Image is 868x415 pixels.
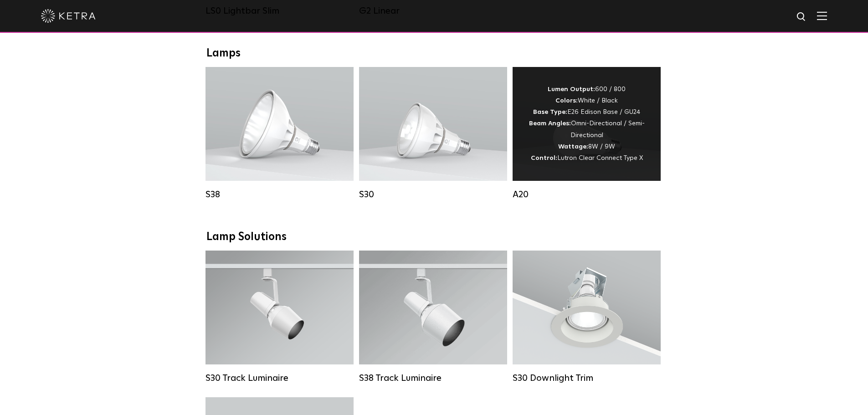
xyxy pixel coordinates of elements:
[205,373,354,384] div: S30 Track Luminaire
[359,373,507,384] div: S38 Track Luminaire
[817,11,827,20] img: Hamburger%20Nav.svg
[41,9,96,23] img: ketra-logo-2019-white
[529,120,571,127] strong: Beam Angles:
[206,231,662,244] div: Lamp Solutions
[359,189,507,200] div: S30
[526,84,647,164] div: 600 / 800 White / Black E26 Edison Base / GU24 Omni-Directional / Semi-Directional 8W / 9W
[796,11,807,23] img: search icon
[531,155,557,161] strong: Control:
[513,189,661,200] div: A20
[555,97,578,104] strong: Colors:
[513,67,661,200] a: A20 Lumen Output:600 / 800Colors:White / BlackBase Type:E26 Edison Base / GU24Beam Angles:Omni-Di...
[205,189,354,200] div: S38
[513,373,661,384] div: S30 Downlight Trim
[205,251,354,384] a: S30 Track Luminaire Lumen Output:1100Colors:White / BlackBeam Angles:15° / 25° / 40° / 60° / 90°W...
[206,47,662,60] div: Lamps
[557,155,643,161] span: Lutron Clear Connect Type X
[558,143,588,150] strong: Wattage:
[548,86,595,92] strong: Lumen Output:
[205,67,354,200] a: S38 Lumen Output:1100Colors:White / BlackBase Type:E26 Edison Base / GU24Beam Angles:10° / 25° / ...
[513,251,661,384] a: S30 Downlight Trim S30 Downlight Trim
[359,251,507,384] a: S38 Track Luminaire Lumen Output:1100Colors:White / BlackBeam Angles:10° / 25° / 40° / 60°Wattage...
[359,67,507,200] a: S30 Lumen Output:1100Colors:White / BlackBase Type:E26 Edison Base / GU24Beam Angles:15° / 25° / ...
[533,109,567,115] strong: Base Type:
